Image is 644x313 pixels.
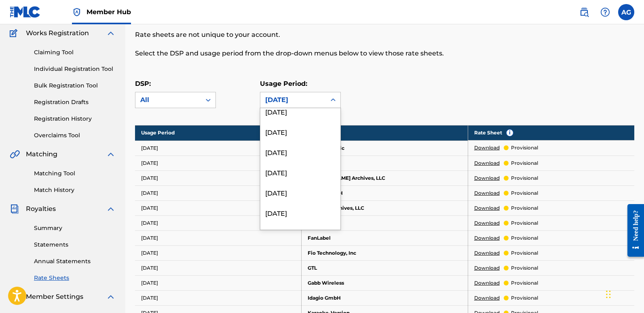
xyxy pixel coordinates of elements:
[140,95,196,105] div: All
[511,294,538,302] p: provisional
[474,294,500,302] a: Download
[260,101,340,121] div: [DATE]
[34,169,116,178] a: Matching Tool
[34,48,116,57] a: Claiming Tool
[468,125,634,141] th: Rate Sheet
[511,160,538,167] p: provisional
[135,215,302,230] td: [DATE]
[511,144,538,151] p: provisional
[474,279,500,287] a: Download
[135,260,302,275] td: [DATE]
[302,155,468,170] td: Beatport LLC
[34,274,116,282] a: Rate Sheets
[34,65,116,73] a: Individual Registration Tool
[511,175,538,182] p: provisional
[604,274,644,313] iframe: Chat Widget
[34,186,116,194] a: Match History
[34,257,116,266] a: Annual Statements
[600,7,610,17] img: help
[26,204,56,214] span: Royalties
[34,131,116,140] a: Overclaims Tool
[474,160,500,167] a: Download
[135,155,302,170] td: [DATE]
[474,144,500,151] a: Download
[511,190,538,197] p: provisional
[26,292,83,302] span: Member Settings
[302,215,468,230] td: Deezer S.A.
[34,241,116,249] a: Statements
[10,149,20,159] img: Matching
[576,4,592,20] a: Public Search
[135,275,302,290] td: [DATE]
[26,28,89,38] span: Works Registration
[302,230,468,245] td: FanLabel
[474,264,500,272] a: Download
[511,264,538,272] p: provisional
[34,115,116,123] a: Registration History
[135,30,519,40] p: Rate sheets are not unique to your account.
[474,249,500,257] a: Download
[72,7,82,17] img: Top Rightsholder
[135,245,302,260] td: [DATE]
[26,149,57,159] span: Matching
[135,230,302,245] td: [DATE]
[474,219,500,227] a: Download
[511,204,538,212] p: provisional
[511,219,538,227] p: provisional
[265,95,321,105] div: [DATE]
[106,292,116,302] img: expand
[106,149,116,159] img: expand
[302,185,468,200] td: Boxine GmbH
[135,125,302,141] th: Usage Period
[10,6,41,18] img: MLC Logo
[34,224,116,232] a: Summary
[511,249,538,257] p: provisional
[34,98,116,106] a: Registration Drafts
[135,80,151,87] label: DSP:
[511,234,538,242] p: provisional
[597,4,613,20] div: Help
[302,245,468,260] td: Fio Technology, Inc
[302,260,468,275] td: GTL
[106,204,116,214] img: expand
[260,182,340,202] div: [DATE]
[34,81,116,90] a: Bulk Registration Tool
[302,275,468,290] td: Gabb Wireless
[135,170,302,185] td: [DATE]
[10,28,20,38] img: Works Registration
[474,234,500,242] a: Download
[260,223,340,243] div: [DATE]
[606,282,611,307] div: Drag
[135,290,302,305] td: [DATE]
[135,200,302,215] td: [DATE]
[260,80,307,87] label: Usage Period:
[10,204,19,214] img: Royalties
[474,204,500,212] a: Download
[302,200,468,215] td: Classical Archives, LLC
[260,121,340,142] div: [DATE]
[135,141,302,155] td: [DATE]
[511,279,538,287] p: provisional
[87,7,131,17] span: Member Hub
[135,49,519,58] p: Select the DSP and usage period from the drop-down menus below to view those rate sheets.
[621,198,644,263] iframe: Resource Center
[618,4,634,20] div: User Menu
[106,28,116,38] img: expand
[474,175,500,182] a: Download
[302,170,468,185] td: [PERSON_NAME] Archives, LLC
[302,125,468,141] th: DSP
[260,162,340,182] div: [DATE]
[135,185,302,200] td: [DATE]
[302,290,468,305] td: Idagio GmbH
[302,141,468,155] td: Amazon Music
[260,202,340,223] div: [DATE]
[507,130,513,136] span: i
[474,190,500,197] a: Download
[260,142,340,162] div: [DATE]
[579,7,589,17] img: search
